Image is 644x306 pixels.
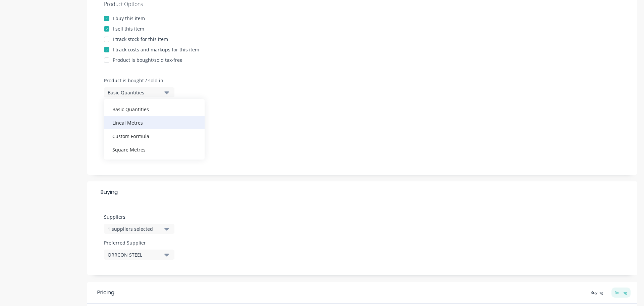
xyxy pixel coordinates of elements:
div: Square Metres [104,143,205,156]
div: Basic Quantities [104,102,205,116]
label: Preferred Supplier [104,239,174,246]
button: ORRCON STEEL [104,250,174,260]
label: Suppliers [104,213,174,220]
div: I track stock for this item [113,36,168,43]
div: Selling [611,288,631,298]
div: Buying [587,288,606,298]
div: Pricing [97,289,114,297]
button: 1 suppliers selected [104,224,174,234]
label: Product is bought / sold in [104,77,171,84]
div: Custom Formula [104,129,205,143]
div: ORRCON STEEL [108,251,161,258]
div: I buy this item [113,15,145,22]
div: 1 suppliers selected [108,225,161,232]
div: Product is bought/sold tax-free [113,56,182,63]
div: Lineal Metres [104,116,205,129]
div: I track costs and markups for this item [113,46,199,53]
div: Buying [87,181,637,203]
div: I sell this item [113,25,144,32]
div: Basic Quantities [108,89,161,96]
button: Basic Quantities [104,87,174,97]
